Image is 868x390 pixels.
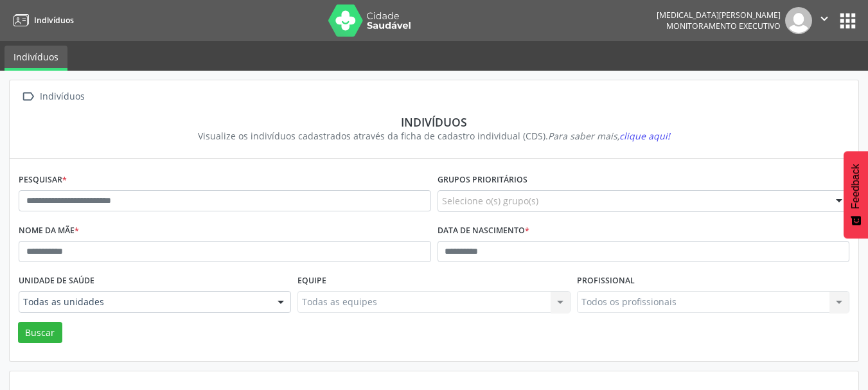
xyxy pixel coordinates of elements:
[442,194,538,208] span: Selecione o(s) grupo(s)
[28,115,840,129] div: Indivíduos
[850,164,862,209] span: Feedback
[19,221,79,241] label: Nome da mãe
[785,7,812,34] img: img
[844,151,868,238] button: Feedback - Mostrar pesquisa
[657,10,781,21] div: [MEDICAL_DATA][PERSON_NAME]
[34,15,74,26] span: Indivíduos
[817,12,831,26] i: 
[19,271,94,291] label: Unidade de saúde
[19,87,37,106] i: 
[666,21,781,31] span: Monitoramento Executivo
[837,10,859,32] button: apps
[812,7,837,34] button: 
[438,221,529,241] label: Data de nascimento
[577,271,635,291] label: Profissional
[19,87,87,106] a:  Indivíduos
[297,271,326,291] label: Equipe
[23,296,265,308] span: Todas as unidades
[619,130,670,142] span: clique aqui!
[9,10,74,31] a: Indivíduos
[4,46,67,71] a: Indivíduos
[19,170,67,190] label: Pesquisar
[438,170,527,190] label: Grupos prioritários
[28,129,840,143] div: Visualize os indivíduos cadastrados através da ficha de cadastro individual (CDS).
[37,87,87,106] div: Indivíduos
[548,130,670,142] i: Para saber mais,
[18,322,62,344] button: Buscar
